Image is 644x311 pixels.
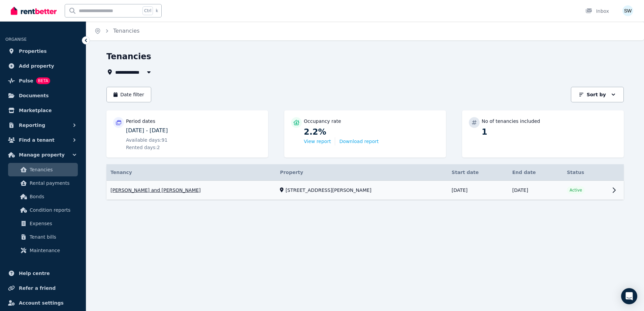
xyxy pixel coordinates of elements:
p: 2.2% [304,127,439,137]
button: View report [304,138,331,145]
a: Add property [5,59,80,73]
a: Properties [5,44,80,58]
span: k [156,8,158,13]
span: Add property [19,62,54,70]
a: Bonds [8,190,78,203]
span: Find a tenant [19,136,55,144]
span: Expenses [30,219,75,228]
a: Account settings [5,296,80,310]
img: RentBetter [11,6,57,16]
span: Reporting [19,121,45,129]
div: Open Intercom Messenger [621,288,637,304]
a: Documents [5,89,80,102]
span: Documents [19,92,49,100]
span: Account settings [19,299,64,307]
a: Maintenance [8,244,78,257]
th: End date [508,164,563,181]
th: Status [563,164,608,181]
span: Marketplace [19,106,52,114]
a: Tenancies [8,163,78,176]
a: Help centre [5,267,80,280]
th: Property [276,164,448,181]
a: Expenses [8,217,78,230]
button: Manage property [5,148,80,162]
p: [DATE] - [DATE] [126,127,261,135]
span: Properties [19,47,47,55]
button: Reporting [5,118,80,132]
span: ORGANISE [5,37,27,42]
span: Manage property [19,151,65,159]
span: Tenancies [30,166,75,174]
h1: Tenancies [106,51,151,62]
span: Ctrl [142,6,153,15]
span: Tenant bills [30,233,75,241]
span: Rental payments [30,179,75,187]
p: 1 [482,127,617,137]
span: Tenancies [113,27,139,35]
span: Tenancy [110,169,132,176]
a: Rental payments [8,176,78,190]
a: View details for Amity Fricker and Jessica Perchman [106,181,624,200]
p: No of tenancies included [482,118,540,125]
p: Occupancy rate [304,118,341,125]
a: PulseBETA [5,74,80,88]
a: Marketplace [5,104,80,117]
span: Available days: 91 [126,137,167,143]
img: Sam Watson [622,5,633,16]
nav: Breadcrumb [86,22,148,40]
div: Inbox [585,8,609,14]
a: Refer a friend [5,281,80,295]
button: Sort by [571,87,624,102]
a: Tenant bills [8,230,78,244]
th: Start date [448,164,508,181]
a: Condition reports [8,203,78,217]
button: Find a tenant [5,133,80,147]
span: Condition reports [30,206,75,214]
span: Pulse [19,77,33,85]
p: Period dates [126,118,155,125]
span: Help centre [19,269,50,277]
span: Maintenance [30,246,75,254]
button: Date filter [106,87,151,102]
span: Rented days: 2 [126,144,160,151]
p: Sort by [587,91,606,98]
span: Refer a friend [19,284,56,292]
span: BETA [36,77,50,84]
span: Bonds [30,193,75,201]
button: Download report [339,138,379,145]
